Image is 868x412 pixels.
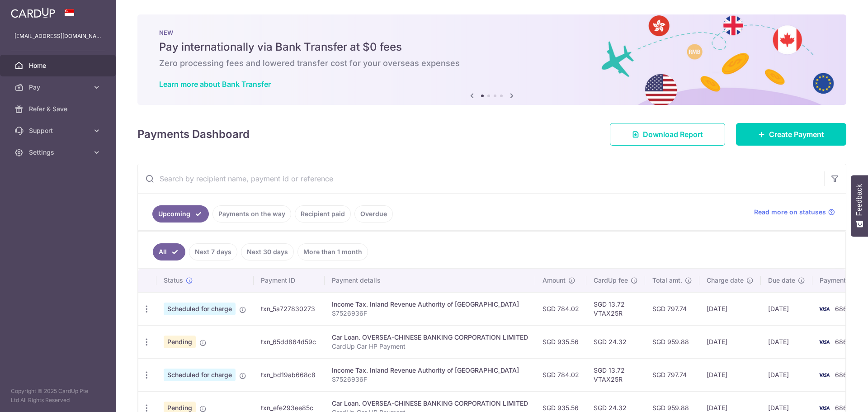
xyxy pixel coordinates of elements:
[610,123,725,146] a: Download Report
[699,325,761,358] td: [DATE]
[29,148,89,157] span: Settings
[851,175,868,237] button: Feedback - Show survey
[754,208,826,217] span: Read more on statuses
[855,184,863,216] span: Feedback
[332,399,528,408] div: Car Loan. OVERSEA-CHINESE BANKING CORPORATION LIMITED
[189,243,237,260] a: Next 7 days
[332,342,528,351] p: CardUp Car HP Payment
[652,276,682,285] span: Total amt.
[761,358,812,391] td: [DATE]
[164,303,236,315] span: Scheduled for charge
[707,276,744,285] span: Charge date
[815,303,833,314] img: Bank Card
[761,292,812,325] td: [DATE]
[332,333,528,342] div: Car Loan. OVERSEA-CHINESE BANKING CORPORATION LIMITED
[586,358,645,391] td: SGD 13.72 VTAX25R
[643,129,703,140] span: Download Report
[159,58,825,69] h6: Zero processing fees and lowered transfer cost for your overseas expenses
[645,358,699,391] td: SGD 797.74
[645,325,699,358] td: SGD 959.88
[14,32,101,41] p: [EMAIL_ADDRESS][DOMAIN_NAME]
[164,276,183,285] span: Status
[11,7,55,18] img: CardUp
[254,358,325,391] td: txn_bd19ab668c8
[159,80,271,89] a: Learn more about Bank Transfer
[594,276,628,285] span: CardUp fee
[769,129,824,140] span: Create Payment
[835,338,851,346] span: 6869
[815,369,833,380] img: Bank Card
[332,366,528,375] div: Income Tax. Inland Revenue Authority of [GEOGRAPHIC_DATA]
[295,205,351,223] a: Recipient paid
[332,375,528,384] p: S7526936F
[325,269,535,292] th: Payment details
[137,126,250,142] h4: Payments Dashboard
[153,243,185,260] a: All
[754,208,835,217] a: Read more on statuses
[586,292,645,325] td: SGD 13.72 VTAX25R
[29,61,89,70] span: Home
[254,269,325,292] th: Payment ID
[254,292,325,325] td: txn_5a727830273
[699,358,761,391] td: [DATE]
[164,336,196,348] span: Pending
[29,126,89,135] span: Support
[29,104,89,114] span: Refer & Save
[159,40,825,54] h5: Pay internationally via Bank Transfer at $0 fees
[736,123,846,146] a: Create Payment
[297,243,368,260] a: More than 1 month
[254,325,325,358] td: txn_65dd864d59c
[332,300,528,309] div: Income Tax. Inland Revenue Authority of [GEOGRAPHIC_DATA]
[29,83,89,92] span: Pay
[164,369,236,381] span: Scheduled for charge
[535,325,586,358] td: SGD 935.56
[810,385,859,407] iframe: Opens a widget where you can find more information
[137,14,846,105] img: Bank transfer banner
[761,325,812,358] td: [DATE]
[354,205,393,223] a: Overdue
[645,292,699,325] td: SGD 797.74
[138,164,824,193] input: Search by recipient name, payment id or reference
[535,358,586,391] td: SGD 784.02
[535,292,586,325] td: SGD 784.02
[768,276,795,285] span: Due date
[835,371,851,379] span: 6869
[542,276,566,285] span: Amount
[835,404,851,412] span: 6869
[241,243,294,260] a: Next 30 days
[699,292,761,325] td: [DATE]
[586,325,645,358] td: SGD 24.32
[835,305,851,313] span: 6869
[152,205,209,223] a: Upcoming
[212,205,291,223] a: Payments on the way
[332,309,528,318] p: S7526936F
[815,336,833,347] img: Bank Card
[159,29,825,36] p: NEW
